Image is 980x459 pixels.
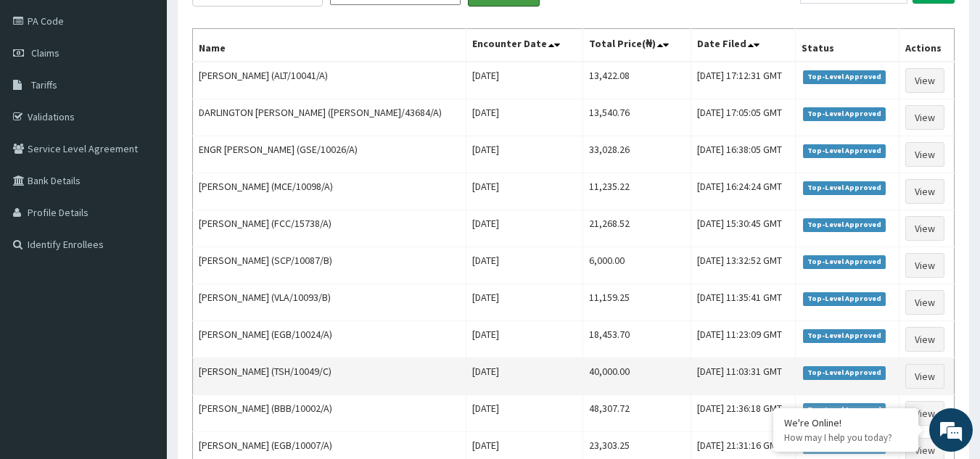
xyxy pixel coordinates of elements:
td: [PERSON_NAME] (BBB/10002/A) [193,395,466,432]
td: [DATE] 16:38:05 GMT [691,136,796,173]
span: We're online! [84,137,200,284]
td: [DATE] [466,395,583,432]
td: [PERSON_NAME] (VLA/10093/B) [193,284,466,321]
a: View [905,142,944,167]
th: Total Price(₦) [583,29,691,62]
td: [DATE] [466,210,583,247]
a: View [905,179,944,204]
td: [DATE] 17:12:31 GMT [691,62,796,99]
img: d_794563401_company_1708531726252_794563401 [27,73,59,109]
div: Chat with us now [75,81,244,100]
span: Top-Level Approved [803,144,886,157]
a: View [905,401,944,426]
td: [DATE] [466,321,583,358]
td: [DATE] [466,358,583,395]
div: We're Online! [784,416,907,429]
div: Minimize live chat window [238,7,273,42]
a: View [905,68,944,93]
textarea: Type your message and hit 'Enter' [7,305,276,356]
td: DARLINGTON [PERSON_NAME] ([PERSON_NAME]/43684/A) [193,99,466,136]
td: [DATE] 11:03:31 GMT [691,358,796,395]
a: View [905,290,944,315]
td: [DATE] 11:35:41 GMT [691,284,796,321]
a: View [905,105,944,130]
td: 11,159.25 [583,284,691,321]
th: Date Filed [691,29,796,62]
td: [DATE] 16:24:24 GMT [691,173,796,210]
td: [DATE] [466,136,583,173]
td: [DATE] [466,99,583,136]
td: 33,028.26 [583,136,691,173]
th: Actions [899,29,954,62]
td: [DATE] 15:30:45 GMT [691,210,796,247]
td: [PERSON_NAME] (TSH/10049/C) [193,358,466,395]
td: 13,422.08 [583,62,691,99]
span: Top-Level Approved [803,255,886,268]
td: [PERSON_NAME] (FCC/15738/A) [193,210,466,247]
span: Top-Level Approved [803,366,886,379]
a: View [905,216,944,241]
span: Tariffs [31,78,57,91]
td: ENGR [PERSON_NAME] (GSE/10026/A) [193,136,466,173]
span: Top-Level Approved [803,218,886,231]
td: [DATE] 21:36:18 GMT [691,395,796,432]
td: [DATE] [466,247,583,284]
td: [DATE] 13:32:52 GMT [691,247,796,284]
th: Status [795,29,899,62]
span: Top-Level Approved [803,329,886,342]
td: [PERSON_NAME] (SCP/10087/B) [193,247,466,284]
span: Top-Level Approved [803,403,886,416]
td: 11,235.22 [583,173,691,210]
p: How may I help you today? [784,431,907,444]
td: 48,307.72 [583,395,691,432]
td: [DATE] 17:05:05 GMT [691,99,796,136]
td: 6,000.00 [583,247,691,284]
th: Encounter Date [466,29,583,62]
span: Top-Level Approved [803,107,886,120]
td: [DATE] [466,62,583,99]
a: View [905,253,944,278]
span: Top-Level Approved [803,292,886,305]
a: View [905,364,944,389]
td: 13,540.76 [583,99,691,136]
th: Name [193,29,466,62]
td: [DATE] 11:23:09 GMT [691,321,796,358]
td: [PERSON_NAME] (EGB/10024/A) [193,321,466,358]
td: [DATE] [466,284,583,321]
span: Claims [31,46,59,59]
td: 40,000.00 [583,358,691,395]
td: 21,268.52 [583,210,691,247]
td: [PERSON_NAME] (ALT/10041/A) [193,62,466,99]
span: Top-Level Approved [803,70,886,83]
td: 18,453.70 [583,321,691,358]
a: View [905,327,944,352]
span: Top-Level Approved [803,181,886,194]
td: [PERSON_NAME] (MCE/10098/A) [193,173,466,210]
td: [DATE] [466,173,583,210]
